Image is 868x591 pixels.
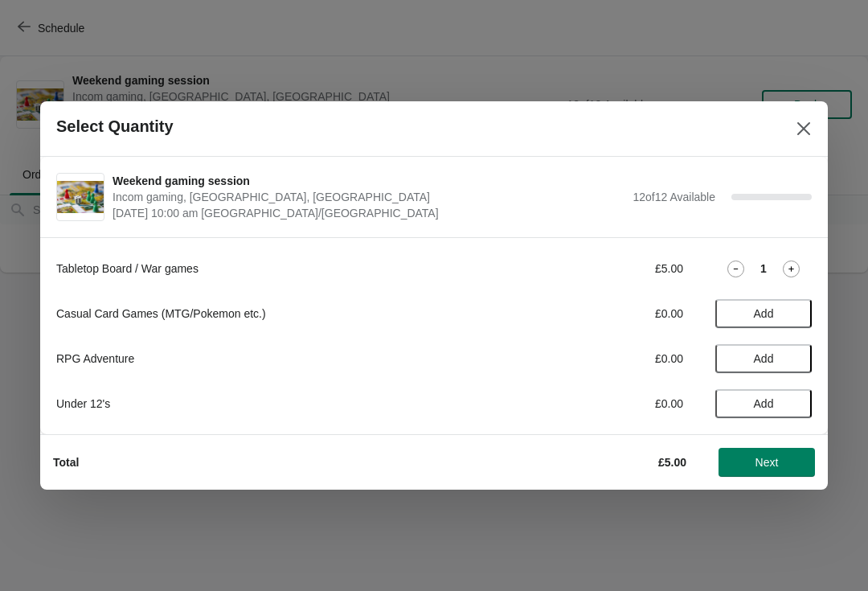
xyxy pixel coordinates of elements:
[754,352,774,365] span: Add
[534,306,683,322] div: £0.00
[715,389,812,418] button: Add
[56,351,502,367] div: RPG Adventure
[719,448,815,477] button: Next
[715,299,812,328] button: Add
[113,173,624,189] span: Weekend gaming session
[534,396,683,412] div: £0.00
[57,181,104,214] img: Weekend gaming session | Incom gaming, Church Street, Cheltenham, UK | September 28 | 10:00 am Eu...
[754,307,774,320] span: Add
[534,261,683,277] div: £5.00
[113,205,624,221] span: [DATE] 10:00 am [GEOGRAPHIC_DATA]/[GEOGRAPHIC_DATA]
[56,117,174,136] h2: Select Quantity
[633,191,715,203] span: 12 of 12 Available
[53,456,79,469] strong: Total
[534,351,683,367] div: £0.00
[56,261,502,277] div: Tabletop Board / War games
[658,456,686,469] strong: £5.00
[56,306,502,322] div: Casual Card Games (MTG/Pokemon etc.)
[789,114,818,143] button: Close
[715,344,812,373] button: Add
[755,456,779,469] span: Next
[56,396,502,412] div: Under 12's
[760,261,767,277] strong: 1
[113,189,624,205] span: Incom gaming, [GEOGRAPHIC_DATA], [GEOGRAPHIC_DATA]
[754,397,774,410] span: Add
